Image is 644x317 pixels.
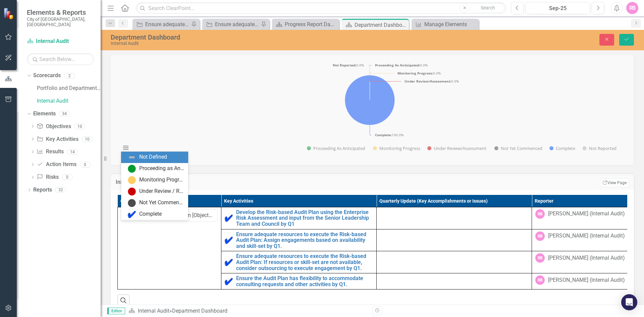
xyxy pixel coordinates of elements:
[55,187,66,193] div: 32
[600,178,629,187] a: View Page
[139,165,184,172] div: Proceeding as Anticipated
[285,20,337,29] div: Progress Report Dashboard
[37,85,101,92] a: Portfolio and Department Scorecards
[548,232,625,240] div: [PERSON_NAME] (Internal Audit)
[33,110,56,118] a: Elements
[225,277,233,285] img: Complete
[67,149,78,155] div: 14
[107,308,125,314] span: Editor
[424,20,477,29] div: Manage Elements
[535,253,545,263] div: RB
[27,16,94,28] small: City of [GEOGRAPHIC_DATA], [GEOGRAPHIC_DATA]
[236,209,373,227] a: Develop the Risk-based Audit Plan using the Enterprise Risk Assessment and input from the Senior ...
[37,161,76,168] a: Action Items
[225,214,233,222] img: Complete
[225,258,233,266] img: Complete
[526,2,590,14] button: Sep-25
[27,38,94,45] a: Internal Audit
[128,307,367,315] div: »
[3,8,15,19] img: ClearPoint Strategy
[481,5,495,10] span: Search
[139,153,167,161] div: Not Defined
[138,308,169,314] a: Internal Audit
[626,2,638,14] button: RB
[37,136,78,143] a: Key Activities
[236,253,373,271] a: Ensure adequate resources to execute the Risk-based Audit Plan: If resources or skill-set are not...
[139,188,184,195] div: Under Review / Reassessment
[136,2,506,14] input: Search ClearPoint...
[215,20,259,29] div: Ensure adequate resources to execute the Risk-based Audit Plan: If resources or skill-set are not...
[548,276,625,284] div: [PERSON_NAME] (Internal Audit)
[37,148,63,156] a: Results
[236,275,373,287] a: Ensure the Audit Plan has flexibility to accommodate consulting requests and other activities by Q1.
[27,8,94,16] span: Elements & Reports
[37,97,101,105] a: Internal Audit
[274,20,337,29] a: Progress Report Dashboard
[64,73,75,78] div: 2
[236,231,373,249] a: Ensure adequate resources to execute the Risk-based Audit Plan: Assign engagements based on avail...
[128,210,136,218] img: Complete
[548,210,625,218] div: [PERSON_NAME] (Internal Audit)
[128,153,136,161] img: Not Defined
[145,20,190,29] div: Ensure adequate resources to execute the Risk-based Audit Plan: Assign engagements based on avail...
[128,165,136,173] img: Proceeding as Anticipated
[82,136,93,142] div: 10
[59,111,70,117] div: 34
[80,162,91,167] div: 0
[33,72,61,80] a: Scorecards
[128,176,136,184] img: Monitoring Progress
[116,179,338,185] h3: Initiatives
[139,199,184,207] div: Not Yet Commenced / On Hold
[134,20,190,29] a: Ensure adequate resources to execute the Risk-based Audit Plan: Assign engagements based on avail...
[62,174,73,180] div: 0
[471,3,504,13] button: Search
[74,123,85,129] div: 10
[37,123,71,130] a: Objectives
[139,210,162,218] div: Complete
[33,186,52,194] a: Reports
[413,20,477,29] a: Manage Elements
[27,53,94,65] input: Search Below...
[204,20,259,29] a: Ensure adequate resources to execute the Risk-based Audit Plan: If resources or skill-set are not...
[355,21,407,29] div: Department Dashboard
[535,209,545,219] div: RB
[128,199,136,207] img: Not Yet Commenced / On Hold
[548,254,625,262] div: [PERSON_NAME] (Internal Audit)
[139,176,184,184] div: Monitoring Progress
[172,308,227,314] div: Department Dashboard
[111,41,404,46] div: Internal Audit
[528,4,588,12] div: Sep-25
[225,236,233,244] img: Complete
[128,188,136,196] img: Under Review / Reassessment
[37,173,58,181] a: Risks
[111,34,404,41] div: Department Dashboard
[535,231,545,241] div: RB
[535,275,545,285] div: RB
[621,294,637,310] div: Open Intercom Messenger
